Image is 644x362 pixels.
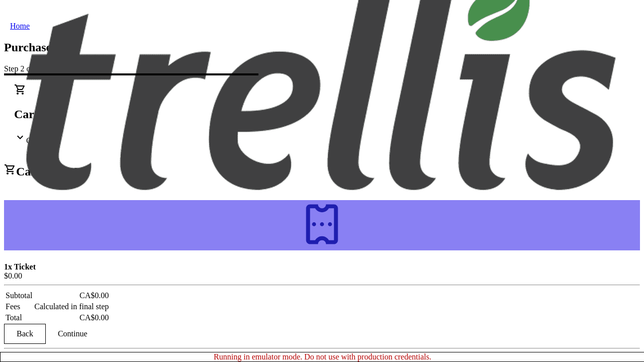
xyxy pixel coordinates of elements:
td: Fees [5,302,33,312]
button: Back [4,324,46,344]
td: Subtotal [5,291,33,301]
button: Continue [46,324,100,344]
td: Total [5,313,33,323]
td: Calculated in final step [34,302,109,312]
strong: 1x Ticket [4,262,36,271]
td: CA$0.00 [34,313,109,323]
div: $0.00 [4,271,640,281]
span: Back [17,329,33,338]
span: Continue [58,329,88,338]
td: CA$0.00 [34,291,109,301]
